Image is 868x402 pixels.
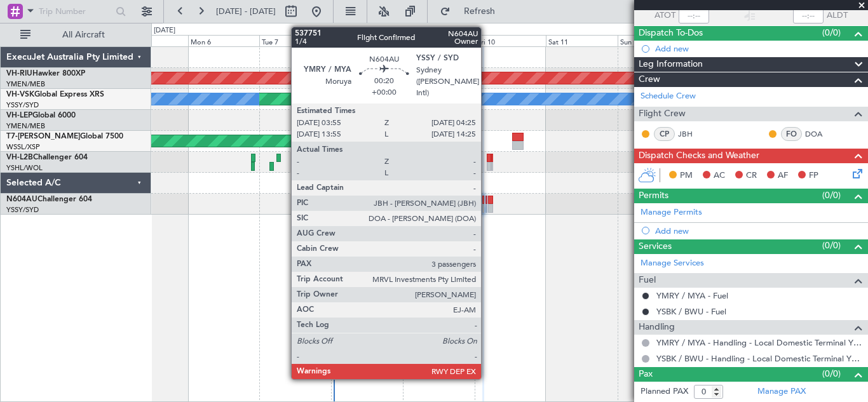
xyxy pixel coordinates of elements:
span: N604AU [6,196,37,203]
a: T7-[PERSON_NAME]Global 7500 [6,133,123,140]
a: VH-RIUHawker 800XP [6,70,85,77]
span: AC [714,170,725,182]
a: Manage Permits [641,206,702,219]
span: Dispatch Checks and Weather [639,149,759,163]
a: Manage Services [641,257,704,270]
input: --:-- [679,8,709,23]
span: ATOT [654,10,675,22]
a: VH-LEPGlobal 6000 [6,112,76,119]
span: All Aircraft [33,30,134,39]
a: YMRY / MYA - Handling - Local Domestic Terminal YMRY [656,337,862,348]
a: N604AUChallenger 604 [6,196,92,203]
a: YSHL/WOL [6,163,43,173]
span: VH-LEP [6,112,32,119]
span: T7-[PERSON_NAME] [6,133,80,140]
a: DOA [805,128,834,140]
button: Refresh [434,1,510,22]
span: (0/0) [822,367,841,380]
div: Sun 5 [116,35,188,46]
div: Sat 11 [546,35,618,46]
a: YMEN/MEB [6,79,45,89]
span: (0/0) [822,239,841,252]
span: FP [809,170,818,182]
a: Schedule Crew [641,90,696,103]
span: (0/0) [822,189,841,202]
a: Manage PAX [757,385,806,398]
div: [DATE] [154,25,175,36]
div: Thu 9 [403,35,475,46]
div: Mon 6 [188,35,260,46]
span: ALDT [827,10,848,22]
a: YSSY/SYD [6,205,39,215]
span: Dispatch To-Dos [639,26,703,41]
span: CR [746,170,757,182]
span: PM [680,170,693,182]
span: VH-RIU [6,70,32,77]
span: Handling [639,320,675,335]
input: Trip Number [39,2,112,21]
span: Pax [639,367,653,382]
a: VH-VSKGlobal Express XRS [6,91,104,98]
a: WSSL/XSP [6,142,40,152]
a: YSBK / BWU - Fuel [656,306,726,317]
span: [DATE] - [DATE] [216,6,276,17]
div: FO [781,127,802,141]
span: Crew [639,72,660,87]
a: YSBK / BWU - Handling - Local Domestic Terminal YSBK/BWU [656,353,862,364]
label: Planned PAX [641,385,688,398]
span: Fuel [639,273,656,288]
span: (0/0) [822,26,841,39]
a: YMRY / MYA - Fuel [656,290,728,301]
span: Refresh [453,7,506,16]
span: VH-VSK [6,91,34,98]
div: Add new [655,43,862,54]
div: MEL [331,90,346,109]
a: VH-L2BChallenger 604 [6,154,88,161]
span: Permits [639,189,668,203]
span: Leg Information [639,57,703,72]
div: CP [654,127,675,141]
a: YMEN/MEB [6,121,45,131]
span: Services [639,239,672,254]
span: AF [778,170,788,182]
div: Tue 7 [259,35,331,46]
div: Sun 12 [618,35,689,46]
span: Flight Crew [639,107,686,121]
div: Fri 10 [475,35,546,46]
div: Add new [655,225,862,236]
button: All Aircraft [14,25,138,45]
a: YSSY/SYD [6,100,39,110]
a: JBH [678,128,707,140]
span: VH-L2B [6,154,33,161]
div: Wed 8 [331,35,403,46]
